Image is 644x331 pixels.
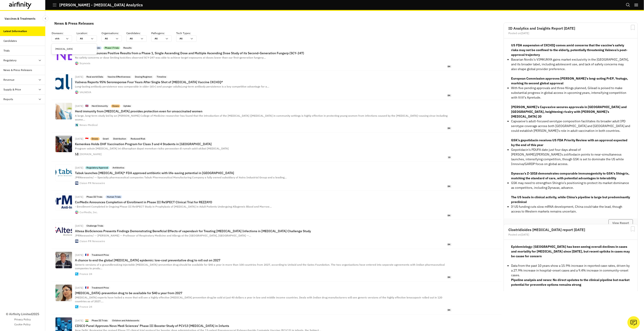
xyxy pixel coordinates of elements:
p: Location : [77,31,101,35]
p: With five pending approvals and three filings planned, Gilead is poised to make substantial progr... [511,86,630,100]
p: Valneva Reports 95% Seroresponse Four Years After Single Shot of [MEDICAL_DATA] Vaccine IXCHIQ® [75,80,452,84]
button: Ask our analysts [627,316,640,329]
img: 1759152238_7fbe48a733f032c22f42.jpg [55,136,72,152]
span: en [447,127,452,130]
img: favicon-96x96.png [75,123,78,127]
p: Doses [92,137,98,140]
h2: ID Analytics and Insights Report [DATE] [508,26,633,30]
div: Cision PR Newswire [79,182,105,184]
div: News-Medical [79,124,98,126]
img: 2019-Q4-PRN-Icon-32-32.png [75,182,78,185]
p: Vaccines & Treatments [5,14,35,23]
span: /PRNewswire/ -- Specialty pharmaceutical companies Tabuk Pharmaceutical Manufacturing Company a f... [75,176,287,179]
a: [DATE]Regulatory ApprovalAntibioticsTabuk launches [MEDICAL_DATA]® FDA approved antibiotic with l... [52,162,502,191]
div: [DATE] [75,286,83,289]
a: [DATE]Human TrialsPhase I TrialsResultsSCYNEXIS Announces Positive Results from a Phase 1, Single... [52,42,502,71]
button: [PERSON_NAME] - [MEDICAL_DATA] Analytics [53,1,143,9]
strong: The US leads in clinical activity, while China’s pipeline is large but predominantly preclinical [511,195,630,204]
p: Doses [112,104,119,108]
div: [DATE] [75,196,83,198]
div: [DATE] [75,105,83,107]
p: Real world Data [87,75,103,78]
a: [DATE]🇬🇧Herd ImmunityDosesUptakeHerd immunity from [MEDICAL_DATA] provides protection even for un... [52,100,502,133]
span: - Enrollment Completed in Ongoing Phase III ReSPECT Study in Prophylaxis of [MEDICAL_DATA] in Adu... [75,205,272,208]
div: Trials [4,49,10,53]
img: 04f398df-96ac-4b7a-8544-2a2ce2495778 [55,74,72,90]
span: en [447,94,452,97]
p: Candidates : [126,31,151,35]
p: [MEDICAL_DATA]-prevention drug to be available for $40 a year from 2027 [75,291,452,295]
p: SCYNEXIS Announces Positive Results from a Phase 1, Single Ascending Dose and Multiple Ascending ... [75,51,452,55]
div: News & Press Releases [4,68,32,72]
div: Revenue [4,78,15,82]
p: Timeline [157,75,166,78]
p: Antibiotics [113,166,124,169]
button: View Report [608,219,633,227]
p: Data from the past 10 years show a 15.9% increase in reported case rates, driven by a 27.9% incre... [511,263,630,278]
p: Treatment Price [92,253,109,257]
a: Privacy Policy [14,317,31,322]
span: No safety concerns or dose limiting toxicities observed SCY-247 was able to achieve target exposu... [75,56,266,59]
p: Results [123,46,132,50]
p: Dosing Regimen [135,75,152,78]
div: Posted on [DATE] [508,32,633,35]
img: EN-20250927-181658-181832-CS.jpg [55,285,72,301]
strong: Pipeline analysis and news: No direct updates to the clinical pipeline but market potential for p... [511,278,630,287]
p: Kemenkes Holds DHF Vaccination Program for Class 3 and 4 Students in [GEOGRAPHIC_DATA] [75,142,452,146]
span: Long-lasting antibody persistence was comparable in older (65+) and younger adultsLong-term antib... [75,85,269,88]
p: © Airfinity Limited 2025 [6,312,39,317]
p: Challenge Trials [87,224,103,227]
strong: [PERSON_NAME]’s Capvaxive secures approvals in [GEOGRAPHIC_DATA] and [GEOGRAPHIC_DATA], heighteni... [511,105,627,118]
img: icon.jpg [75,153,78,156]
img: EN-20250927-181833-182602-CS.jpg [55,252,72,268]
strong: European Commission approves [PERSON_NAME]’s long-acting PrEP, Yeztugo, marking its second global... [511,76,628,85]
a: [DATE]🇮🇩DosesGrantDistributionReduced RiskKemenkes Holds DHF Vaccination Program for Class 3 and ... [52,133,502,162]
span: A large, long-term study led by an [PERSON_NAME] College of Medicine researcher has found that th... [75,114,447,121]
h2: Clostridioides [MEDICAL_DATA] report [DATE] [508,228,633,232]
span: Generic versions of a groundbreaking injectable [MEDICAL_DATA]-prevention drug should be availabl... [75,263,445,270]
span: en [447,276,452,279]
span: en [447,214,452,217]
svg: Bookmark Report [630,226,636,232]
p: Phase I Trials [105,46,119,50]
p: [PERSON_NAME] - [MEDICAL_DATA] Analytics [59,3,143,7]
strong: Epidemiology: [GEOGRAPHIC_DATA] has been seeing overall declines in cases and mortality for [MEDI... [511,245,630,258]
a: Cookie Policy [14,322,31,326]
div: [DOMAIN_NAME] [79,153,102,156]
p: Phase III Trials [92,319,108,322]
div: France 24 [79,305,92,308]
p: Pathogens : [151,31,176,35]
p: Phase III Trials [87,195,102,199]
strong: US FDA suspension of IXCHIQ comes amid concerns that the vaccine’s safety risks may not be confin... [511,43,627,57]
div: Regulatory [4,58,17,62]
p: Herd immunity from [MEDICAL_DATA] provides protection even for unvaccinated women [75,109,452,113]
span: /PRNewswire/ -- [PERSON_NAME] -- Professor of Respiratory Medicine and Allergy at the [GEOGRAPHIC... [75,234,251,237]
p: If US funding cuts slow mRNA development, China could take the lead, though access to Western mar... [511,204,630,214]
p: Uptake [123,104,131,108]
img: favicon-194x194.png [75,305,78,308]
p: Tech Types : [176,31,201,35]
strong: GSK’s gepotidacin receives US FDA Priority Review with an approval expected by the end of this year [511,138,627,147]
p: Herd Immunity [92,104,108,108]
p: A chance to end the global [MEDICAL_DATA] epidemic: low-cost preventative drug to roll out on 2027 [75,258,452,262]
div: [DATE] [75,137,83,140]
p: GSK may need to strengthen Shingrix’s positioning to protect its market dominance as competitors,... [511,181,630,190]
span: en [447,65,452,68]
a: [DATE]🇫🇷Treatment Price[MEDICAL_DATA]-prevention drug to be available for $40 a year from 2027[ME... [52,282,502,314]
div: grid [503,20,639,291]
img: 2019-Q4-PRN-Icon-32-32.png [75,240,78,243]
img: Tabuk.jpg [55,165,72,181]
div: Supply & Price [4,87,21,92]
img: favicon.ico [75,62,78,65]
p: Vaccine Effectiveness [108,75,130,78]
span: id [447,156,452,159]
p: Distribution [113,137,126,140]
img: favicon.ico [75,91,78,94]
p: 🇬🇧 [85,104,89,108]
div: [DATE] [75,225,83,227]
p: Regulatory Approval [87,166,108,169]
div: News & Press Releases [54,20,94,27]
p: Capvaxive’s adult-focused serotype composition facilitates its broader adult IPD serotype coverag... [511,119,630,133]
div: [DATE] [75,254,83,256]
span: en [447,309,452,312]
